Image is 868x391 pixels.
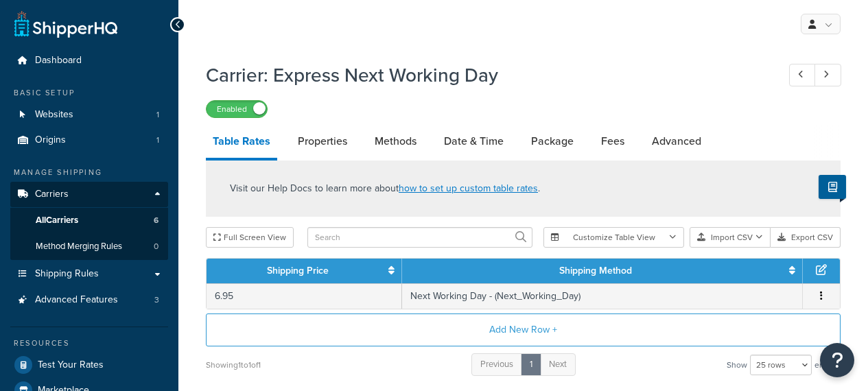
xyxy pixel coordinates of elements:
span: Websites [35,109,73,121]
span: Show [727,355,747,375]
span: Origins [35,134,66,146]
button: Customize Table View [543,227,684,248]
a: Next Record [814,64,841,86]
button: Show Help Docs [819,175,846,199]
a: Shipping Rules [10,261,168,287]
span: 1 [156,134,159,146]
span: Method Merging Rules [36,241,122,252]
span: All Carriers [36,215,78,226]
button: Export CSV [771,227,841,248]
a: Advanced [645,125,708,158]
span: 3 [154,294,159,306]
a: Next [540,353,576,376]
span: Test Your Rates [38,359,104,371]
li: Websites [10,102,168,128]
span: 6 [154,215,159,226]
div: Showing 1 to 1 of 1 [206,355,261,375]
a: Table Rates [206,125,277,161]
a: Package [524,125,580,158]
a: Fees [594,125,631,158]
a: Test Your Rates [10,353,168,377]
a: Method Merging Rules0 [10,234,168,259]
input: Search [307,227,532,248]
span: 0 [154,241,159,252]
a: Origins1 [10,128,168,153]
li: Method Merging Rules [10,234,168,259]
button: Add New Row + [206,313,841,346]
div: Manage Shipping [10,167,168,178]
span: entries [814,355,841,375]
a: how to set up custom table rates [399,181,538,195]
li: Carriers [10,182,168,260]
p: Visit our Help Docs to learn more about . [230,181,540,196]
span: Advanced Features [35,294,118,306]
a: Previous Record [789,64,816,86]
div: Basic Setup [10,87,168,99]
span: Shipping Rules [35,268,99,280]
a: Shipping Method [559,263,632,278]
a: Websites1 [10,102,168,128]
a: Date & Time [437,125,511,158]
span: Dashboard [35,55,82,67]
span: Previous [480,357,513,370]
a: Properties [291,125,354,158]
a: Carriers [10,182,168,207]
li: Origins [10,128,168,153]
span: Carriers [35,189,69,200]
button: Open Resource Center [820,343,854,377]
a: 1 [521,353,541,376]
a: Methods [368,125,423,158]
span: Next [549,357,567,370]
button: Import CSV [690,227,771,248]
div: Resources [10,337,168,349]
td: Next Working Day - (Next_Working_Day) [402,283,803,309]
li: Advanced Features [10,287,168,313]
a: Advanced Features3 [10,287,168,313]
a: AllCarriers6 [10,208,168,233]
a: Shipping Price [267,263,329,278]
h1: Carrier: Express Next Working Day [206,62,764,88]
td: 6.95 [207,283,402,309]
label: Enabled [207,101,267,117]
a: Previous [471,353,522,376]
a: Dashboard [10,48,168,73]
span: 1 [156,109,159,121]
button: Full Screen View [206,227,294,248]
